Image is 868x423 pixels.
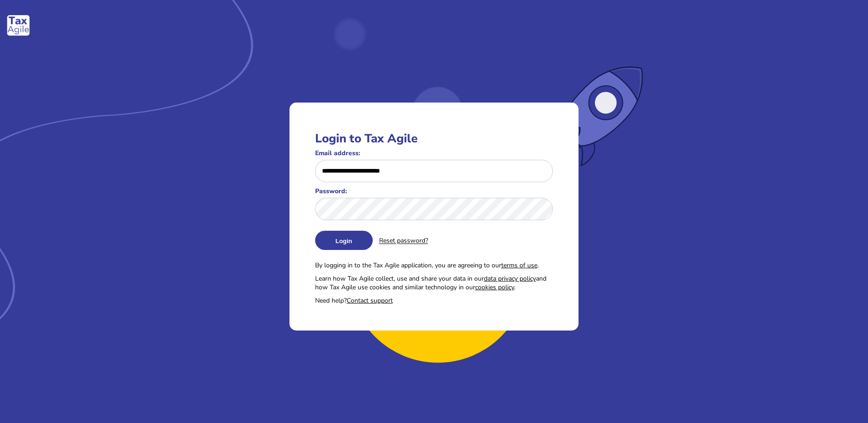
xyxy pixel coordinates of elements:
[484,274,536,283] a: data privacy policy
[379,237,428,245] span: Click to send a reset password email
[315,130,553,146] h1: Login to Tax Agile
[315,149,553,157] label: Email address:
[315,187,553,195] label: Password:
[315,296,553,305] div: Need help?
[501,261,537,270] a: terms of use
[475,283,514,292] a: cookies policy
[347,296,393,305] a: Contact support
[315,231,373,250] button: Login
[315,274,553,292] div: Learn how Tax Agile collect, use and share your data in our and how Tax Agile use cookies and sim...
[315,261,553,270] div: By logging in to the Tax Agile application, you are agreeing to our .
